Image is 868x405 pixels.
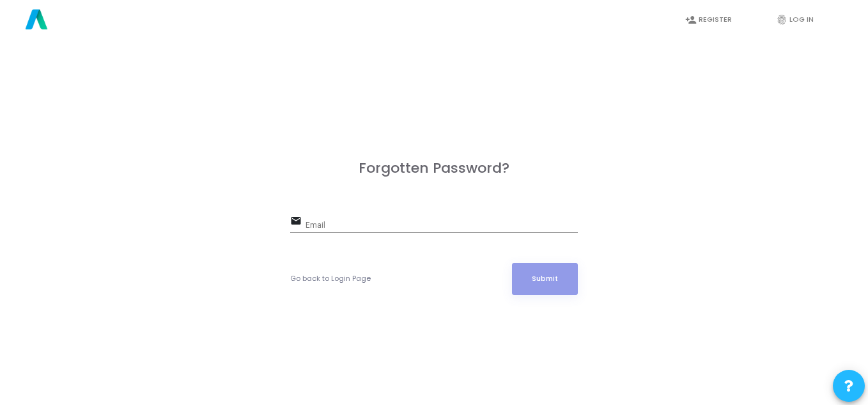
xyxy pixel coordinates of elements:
[290,273,371,284] a: Go back to Login Page
[763,4,840,35] a: fingerprintLog In
[685,14,697,26] i: person_add
[672,4,749,35] a: person_addRegister
[290,214,306,230] mat-icon: email
[306,221,578,230] input: Email
[290,160,578,177] h3: Forgotten Password?
[776,14,787,26] i: fingerprint
[21,4,52,36] img: logo
[512,263,578,295] button: Submit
